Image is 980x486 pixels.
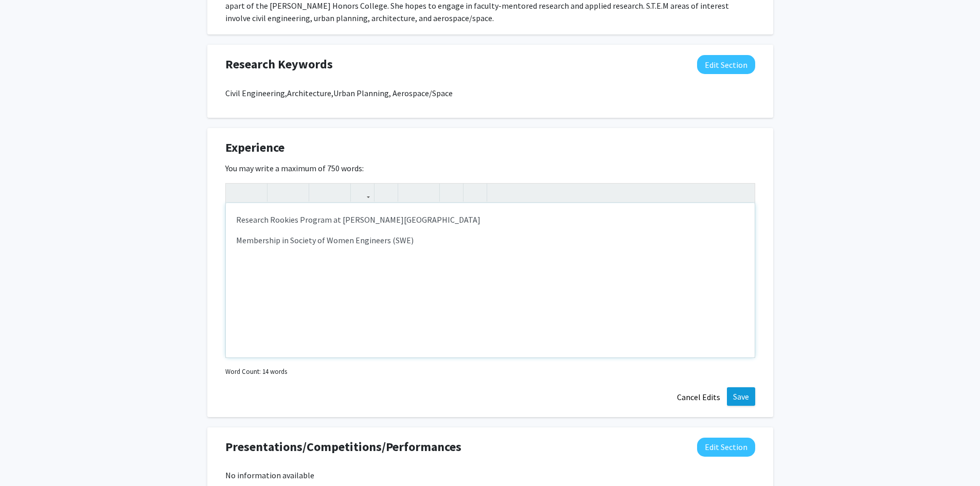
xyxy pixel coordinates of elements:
[442,184,460,202] button: Remove format
[419,184,437,202] button: Ordered list
[330,184,348,202] button: Subscript
[353,184,371,202] button: Link
[225,138,284,157] span: Experience
[377,184,395,202] button: Insert Image
[228,184,246,202] button: Undo (Ctrl + Z)
[727,387,755,406] button: Save
[225,87,755,99] p: Civil Engineering,
[401,184,419,202] button: Unordered list
[734,184,752,202] button: Fullscreen
[312,184,330,202] button: Superscript
[466,184,484,202] button: Insert horizontal rule
[226,203,755,357] div: Note to users with screen readers: Please deactivate our accessibility plugin for this page as it...
[225,438,461,456] span: Presentations/Competitions/Performances
[225,162,364,174] label: You may write a maximum of 750 words:
[288,184,306,202] button: Emphasis (Ctrl + I)
[697,55,755,74] button: Edit Research Keywords
[225,469,755,481] div: No information available
[270,184,288,202] button: Strong (Ctrl + B)
[670,387,727,407] button: Cancel Edits
[697,438,755,457] button: Edit Presentations/Competitions/Performances
[225,55,333,74] span: Research Keywords
[236,234,744,246] p: Membership in Society of Women Engineers (SWE)
[333,88,453,98] span: Urban Planning, Aerospace/Space
[225,367,287,376] small: Word Count: 14 words
[236,213,744,226] p: Research Rookies Program at [PERSON_NAME][GEOGRAPHIC_DATA]
[246,184,264,202] button: Redo (Ctrl + Y)
[287,88,333,98] span: Architecture,
[8,440,44,478] iframe: Chat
